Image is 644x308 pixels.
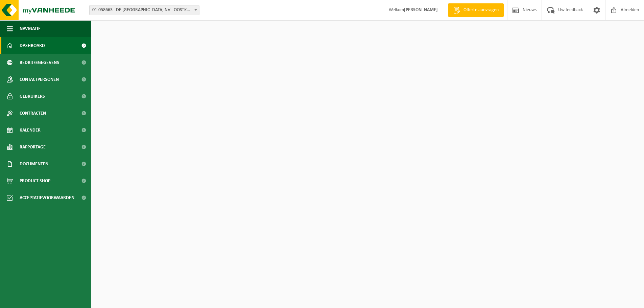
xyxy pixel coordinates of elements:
span: Documenten [20,156,48,172]
span: Navigatie [20,20,41,37]
span: Offerte aanvragen [462,7,500,14]
span: Kalender [20,122,41,139]
span: 01-058663 - DE GROOTE GARAGE NV - OOSTKAMP [89,5,199,15]
span: Acceptatievoorwaarden [20,189,74,206]
span: Contactpersonen [20,71,59,88]
span: Contracten [20,105,46,122]
span: Rapportage [20,139,46,156]
span: Bedrijfsgegevens [20,54,59,71]
strong: [PERSON_NAME] [404,7,438,13]
span: Gebruikers [20,88,45,105]
span: 01-058663 - DE GROOTE GARAGE NV - OOSTKAMP [90,5,199,15]
span: Product Shop [20,172,50,189]
span: Dashboard [20,37,45,54]
a: Offerte aanvragen [448,3,504,17]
